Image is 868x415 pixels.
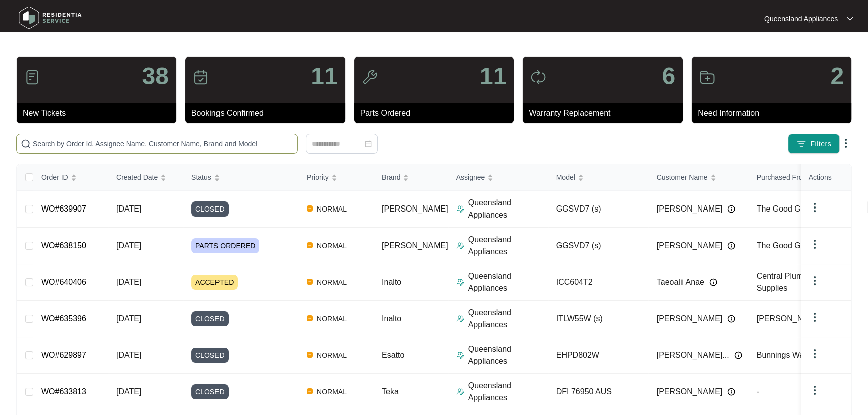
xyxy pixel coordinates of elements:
[468,307,548,331] p: Queensland Appliances
[456,242,464,250] img: Assigner Icon
[193,69,209,85] img: icon
[382,387,399,396] span: Teka
[757,314,823,323] span: [PERSON_NAME]
[382,351,404,359] span: Esatto
[191,107,345,119] p: Bookings Confirmed
[307,315,313,321] img: Vercel Logo
[311,64,337,88] p: 11
[191,172,211,183] span: Status
[809,201,821,214] img: dropdown arrow
[41,241,86,250] a: WO#638150
[757,272,818,292] span: Central Plumbing Supplies
[809,311,821,323] img: dropdown arrow
[657,203,723,215] span: [PERSON_NAME]
[191,384,229,399] span: CLOSED
[307,172,329,183] span: Priority
[382,204,448,213] span: [PERSON_NAME]
[456,205,464,213] img: Assigner Icon
[191,238,259,253] span: PARTS ORDERED
[709,278,717,286] img: Info icon
[657,276,704,288] span: Taeoalii Anae
[757,351,833,359] span: Bunnings Warehouse
[548,191,648,228] td: GGSVD7 (s)
[116,204,141,213] span: [DATE]
[307,205,313,212] img: Vercel Logo
[313,276,351,288] span: NORMAL
[116,387,141,396] span: [DATE]
[657,313,723,325] span: [PERSON_NAME]
[810,139,831,149] span: Filters
[448,164,548,191] th: Assignee
[41,314,86,323] a: WO#635396
[116,314,141,323] span: [DATE]
[108,164,183,191] th: Created Date
[548,374,648,410] td: DFI 76950 AUS
[734,351,742,359] img: Info icon
[657,172,708,183] span: Customer Name
[727,242,735,250] img: Info icon
[796,139,806,149] img: filter icon
[468,234,548,258] p: Queensland Appliances
[657,349,729,361] span: [PERSON_NAME]...
[456,388,464,396] img: Assigner Icon
[548,264,648,301] td: ICC604T2
[847,16,853,21] img: dropdown arrow
[116,241,141,250] span: [DATE]
[15,3,85,33] img: residentia service logo
[657,386,723,398] span: [PERSON_NAME]
[830,64,844,88] p: 2
[382,172,400,183] span: Brand
[548,337,648,374] td: EHPD802W
[307,279,313,285] img: Vercel Logo
[191,348,229,363] span: CLOSED
[382,278,401,286] span: Inalto
[191,275,238,290] span: ACCEPTED
[657,240,723,252] span: [PERSON_NAME]
[41,351,86,359] a: WO#629897
[662,64,675,88] p: 6
[33,138,293,149] input: Search by Order Id, Assignee Name, Customer Name, Brand and Model
[809,348,821,360] img: dropdown arrow
[456,351,464,359] img: Assigner Icon
[313,386,351,398] span: NORMAL
[374,164,448,191] th: Brand
[191,201,229,217] span: CLOSED
[480,64,506,88] p: 11
[313,349,351,361] span: NORMAL
[548,301,648,337] td: ITLW55W (s)
[764,14,838,24] p: Queensland Appliances
[757,241,813,250] span: The Good Guys
[23,107,176,119] p: New Tickets
[41,172,68,183] span: Order ID
[307,352,313,358] img: Vercel Logo
[699,69,715,85] img: icon
[360,107,514,119] p: Parts Ordered
[456,315,464,323] img: Assigner Icon
[191,311,229,326] span: CLOSED
[529,107,683,119] p: Warranty Replacement
[757,204,813,213] span: The Good Guys
[727,388,735,396] img: Info icon
[41,204,86,213] a: WO#639907
[749,164,849,191] th: Purchased From
[116,172,158,183] span: Created Date
[313,240,351,252] span: NORMAL
[313,313,351,325] span: NORMAL
[382,241,448,250] span: [PERSON_NAME]
[801,164,851,191] th: Actions
[548,164,648,191] th: Model
[727,205,735,213] img: Info icon
[33,164,108,191] th: Order ID
[548,228,648,264] td: GGSVD7 (s)
[468,197,548,221] p: Queensland Appliances
[116,351,141,359] span: [DATE]
[530,69,546,85] img: icon
[456,278,464,286] img: Assigner Icon
[757,387,759,396] span: -
[840,137,852,149] img: dropdown arrow
[468,380,548,404] p: Queensland Appliances
[142,64,168,88] p: 38
[809,238,821,250] img: dropdown arrow
[698,107,851,119] p: Need Information
[299,164,374,191] th: Priority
